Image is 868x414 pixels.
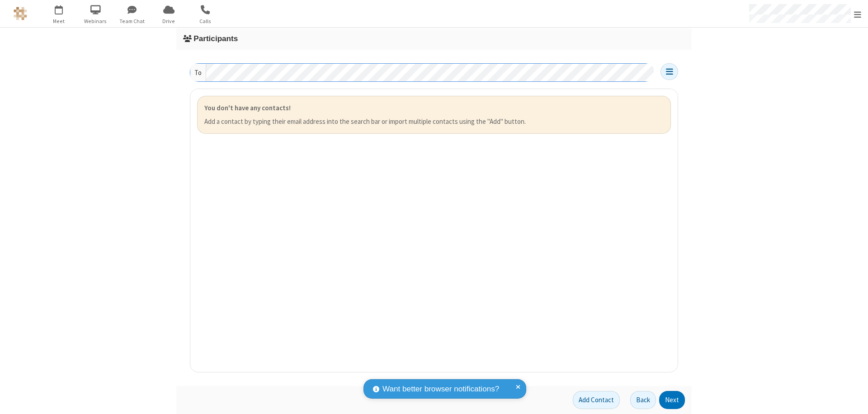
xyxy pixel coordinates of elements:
span: Add Contact [579,395,614,404]
strong: You don't have any contacts! [204,103,291,112]
button: Open menu [660,63,678,80]
button: Add Contact [573,391,620,409]
span: Team Chat [115,17,149,25]
span: Calls [189,17,222,25]
img: QA Selenium DO NOT DELETE OR CHANGE [14,7,27,20]
h3: Participants [183,34,685,43]
span: Drive [152,17,186,25]
button: Next [659,391,685,409]
div: To [190,64,206,81]
span: Want better browser notifications? [382,383,499,395]
button: Back [630,391,656,409]
span: Webinars [79,17,113,25]
p: Add a contact by typing their email address into the search bar or import multiple contacts using... [204,117,664,127]
span: Meet [42,17,76,25]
